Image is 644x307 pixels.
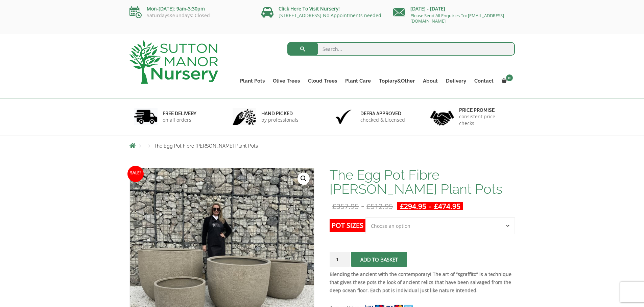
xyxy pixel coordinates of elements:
h6: FREE DELIVERY [163,111,196,117]
a: Plant Care [341,76,375,86]
del: - [330,202,396,210]
bdi: 512.95 [366,202,393,211]
span: The Egg Pot Fibre [PERSON_NAME] Plant Pots [154,143,258,149]
span: £ [332,202,336,211]
a: Please Send All Enquiries To: [EMAIL_ADDRESS][DOMAIN_NAME] [410,12,504,24]
label: Pot Sizes [330,219,365,232]
bdi: 294.95 [400,202,426,211]
a: Plant Pots [236,76,269,86]
img: 1.jpg [134,108,158,125]
a: Cloud Trees [304,76,341,86]
span: £ [434,202,438,211]
p: by professionals [261,117,299,123]
nav: Breadcrumbs [129,143,515,148]
img: 3.jpg [332,108,355,125]
p: consistent price checks [459,113,510,127]
button: Add to basket [351,252,407,267]
span: £ [366,202,371,211]
a: 0 [498,76,515,86]
p: Mon-[DATE]: 9am-3:30pm [129,5,251,13]
input: Product quantity [330,252,350,267]
a: Contact [470,76,498,86]
img: 2.jpg [233,108,256,125]
strong: Blending the ancient with the contemporary! The art of “sgraffito” is a technique that gives thes... [330,271,511,294]
h1: The Egg Pot Fibre [PERSON_NAME] Plant Pots [330,168,515,196]
h6: Price promise [459,107,510,113]
span: £ [400,202,404,211]
span: 0 [506,74,513,81]
h6: Defra approved [360,111,405,117]
p: [DATE] - [DATE] [393,5,515,13]
a: Olive Trees [269,76,304,86]
a: Click Here To Visit Nursery! [279,5,340,12]
input: Search... [287,42,515,56]
h6: hand picked [261,111,299,117]
bdi: 474.95 [434,202,460,211]
bdi: 357.95 [332,202,359,211]
a: About [419,76,442,86]
ins: - [397,202,463,210]
a: [STREET_ADDRESS] No Appointments needed [279,12,381,19]
img: logo [129,40,218,84]
a: Delivery [442,76,470,86]
a: Topiary&Other [375,76,419,86]
a: View full-screen image gallery [297,173,310,185]
p: on all orders [163,117,196,123]
span: Sale! [127,166,144,182]
img: 4.jpg [430,106,454,127]
p: checked & Licensed [360,117,405,123]
p: Saturdays&Sundays: Closed [129,13,251,18]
